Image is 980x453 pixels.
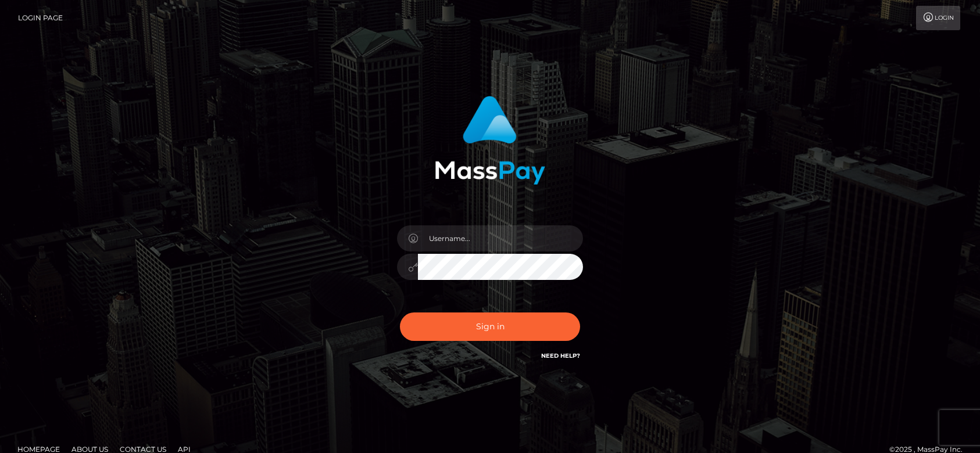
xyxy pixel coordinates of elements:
button: Sign in [400,312,580,341]
input: Username... [418,225,583,251]
a: Login Page [18,6,63,30]
img: MassPay Login [435,96,545,185]
a: Need Help? [541,352,580,359]
a: Login [916,6,960,30]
